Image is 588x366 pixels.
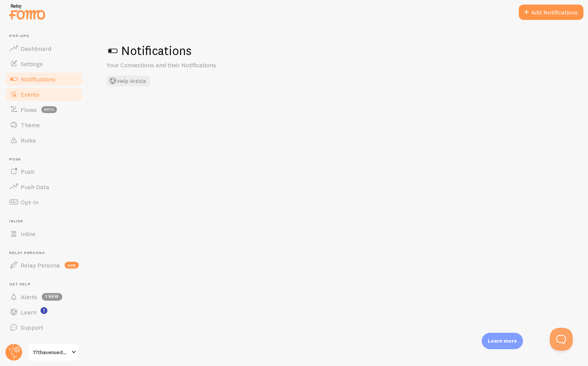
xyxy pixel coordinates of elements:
a: Opt-In [5,194,83,210]
a: Notifications [5,71,83,87]
span: Theme [21,121,40,129]
span: 1 new [42,293,62,301]
a: Flows beta [5,102,83,117]
span: Inline [9,219,83,224]
a: Settings [5,56,83,71]
span: Push Data [21,183,49,191]
span: Learn [21,308,36,316]
img: fomo-relay-logo-orange.svg [8,2,46,21]
p: Your Connections and their Notifications [107,61,290,70]
span: Inline [21,230,36,238]
iframe: Help Scout Beacon - Open [550,328,573,351]
a: Push [5,164,83,179]
a: Dashboard [5,41,83,56]
span: Flows [21,106,37,113]
span: Push [9,157,83,162]
span: Opt-In [21,198,39,206]
a: Events [5,87,83,102]
span: Settings [21,60,43,68]
p: Learn more [488,337,517,345]
span: Relay Persona [21,261,60,269]
div: Learn more [482,333,523,349]
span: new [65,262,79,269]
span: Dashboard [21,45,51,52]
svg: <p>Watch New Feature Tutorials!</p> [41,307,47,314]
a: Theme [5,117,83,133]
span: Support [21,324,43,331]
span: Push [21,168,34,175]
button: Help Article [107,76,150,86]
span: Alerts [21,293,37,301]
span: Rules [21,136,36,144]
a: Inline [5,226,83,241]
span: Pop-ups [9,34,83,39]
span: Relay Persona [9,251,83,256]
a: Push Data [5,179,83,194]
a: Learn [5,304,83,320]
span: Get Help [9,282,83,287]
span: 17thavenuedesigns [33,348,69,357]
span: Notifications [21,75,55,83]
a: Alerts 1 new [5,289,83,304]
span: beta [41,106,57,113]
a: Relay Persona new [5,257,83,273]
a: Support [5,320,83,335]
a: 17thavenuedesigns [28,343,79,361]
span: Events [21,91,39,98]
h1: Notifications [107,43,570,58]
a: Rules [5,133,83,148]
